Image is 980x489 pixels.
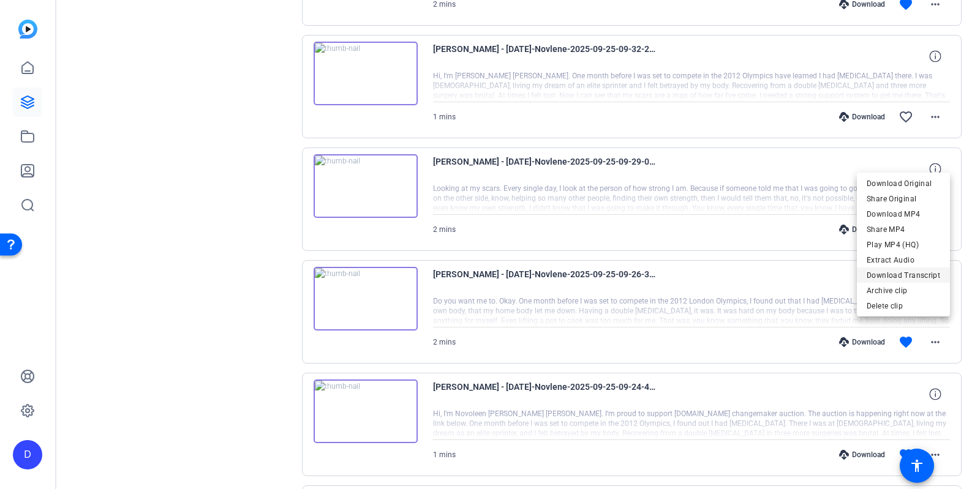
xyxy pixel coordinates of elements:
[867,267,940,282] span: Download Transcript
[867,237,940,252] span: Play MP4 (HQ)
[867,191,940,206] span: Share Original
[867,176,940,190] span: Download Original
[867,298,940,313] span: Delete clip
[867,206,940,221] span: Download MP4
[867,222,940,236] span: Share MP4
[867,252,940,267] span: Extract Audio
[867,283,940,297] span: Archive clip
